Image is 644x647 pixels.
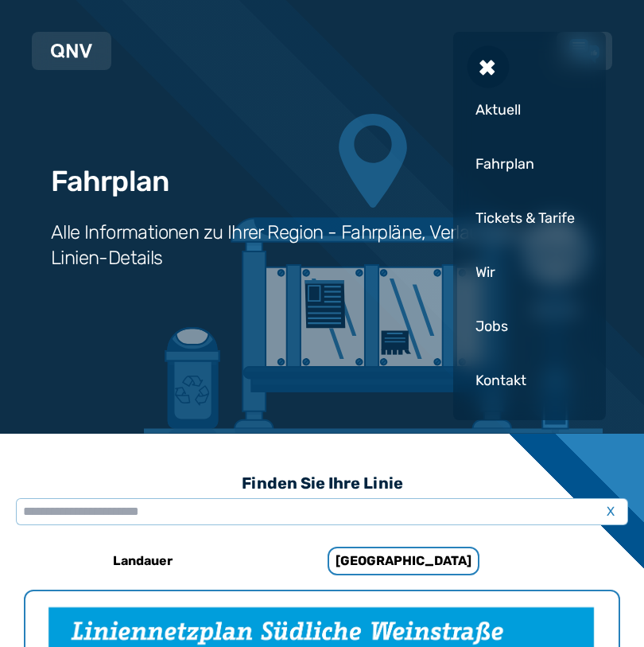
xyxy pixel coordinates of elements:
font: Aktuell [475,101,521,119]
font: X [607,504,615,519]
font: Fahrplan [475,155,534,173]
font: Fahrplan [51,164,169,198]
font: Landauer [113,553,173,568]
font: + [468,47,508,87]
font: Jobs [475,318,508,335]
a: QNV-Logo [51,38,92,64]
font: Finden Sie Ihre Linie [242,474,403,493]
font: [GEOGRAPHIC_DATA] [336,553,471,568]
a: Jobs [469,302,590,350]
a: [GEOGRAPHIC_DATA] [298,542,510,580]
font: Wir [475,263,495,281]
img: QNV-Logo [51,44,92,58]
a: Aktuell [469,86,590,134]
a: Wir [469,248,590,296]
font: Alle Informationen zu Ihrer Region - Fahrpläne, Verlaufspläne und Linien-Details [51,221,576,269]
a: Fahrplan [469,140,590,188]
font: Tickets & Tarife [475,209,575,227]
a: Tickets & Tarife [469,194,590,242]
a: Landauer [37,542,249,580]
a: Kontakt [469,357,590,404]
font: Kontakt [475,372,526,389]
